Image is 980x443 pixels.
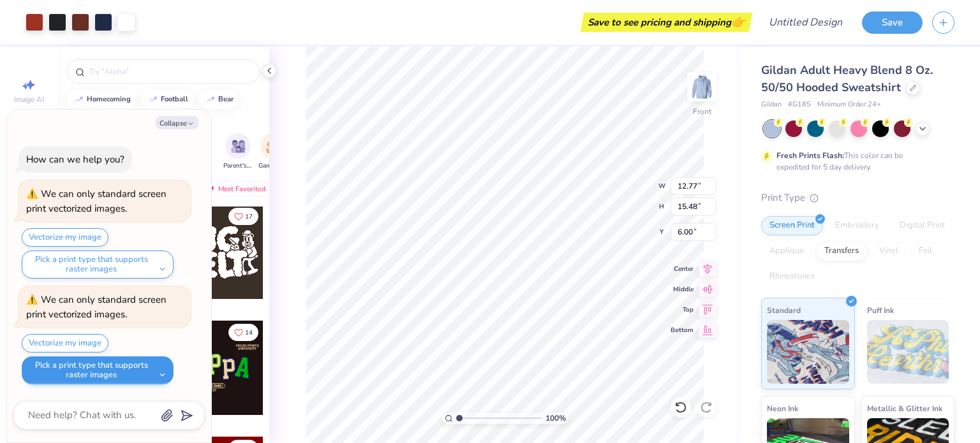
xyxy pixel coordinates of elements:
[776,150,844,161] strong: Fresh Prints Flash:
[22,228,108,247] button: Vectorize my image
[74,96,84,103] img: trend_line.gif
[761,62,933,95] span: Gildan Adult Heavy Blend 8 Oz. 50/50 Hooded Sweatshirt
[258,133,288,171] div: filter for Game Day
[245,214,253,220] span: 17
[26,187,167,215] div: We can only standard screen print vectorized images.
[198,90,239,109] button: bear
[761,99,782,110] span: Gildan
[245,330,253,336] span: 14
[671,305,694,314] span: Top
[910,242,940,261] div: Foil
[761,267,823,286] div: Rhinestones
[87,96,131,103] div: homecoming
[761,191,954,205] div: Print Type
[671,265,694,273] span: Center
[14,94,44,105] span: Image AI
[218,96,234,103] div: bear
[223,133,253,171] button: filter button
[200,181,272,196] div: Most Favorited
[584,13,749,32] div: Save to see pricing and shipping
[827,216,887,235] div: Embroidery
[156,116,198,129] button: Collapse
[22,356,174,384] button: Pick a print type that supports raster images
[88,65,251,78] input: Try "Alpha"
[761,216,823,235] div: Screen Print
[817,99,881,110] span: Minimum Order: 24 +
[776,150,933,173] div: This color can be expedited for 5 day delivery.
[689,74,715,99] img: Front
[22,334,108,352] button: Vectorize my image
[26,153,124,166] div: How can we help you?
[141,90,194,109] button: football
[759,10,852,35] input: Untitled Design
[161,96,188,103] div: football
[266,139,281,154] img: Game Day Image
[891,216,953,235] div: Digital Print
[258,161,288,171] span: Game Day
[26,293,167,321] div: We can only standard screen print vectorized images.
[867,303,894,317] span: Puff Ink
[871,242,907,261] div: Vinyl
[693,106,711,117] div: Front
[223,161,253,171] span: Parent's Weekend
[148,96,158,103] img: trend_line.gif
[671,285,694,294] span: Middle
[767,402,798,415] span: Neon Ink
[228,324,258,341] button: Like
[867,320,949,384] img: Puff Ink
[767,303,801,317] span: Standard
[258,133,288,171] button: filter button
[223,133,253,171] div: filter for Parent's Weekend
[546,412,566,424] span: 100 %
[862,11,923,34] button: Save
[671,326,694,335] span: Bottom
[231,139,246,154] img: Parent's Weekend Image
[767,320,849,384] img: Standard
[731,14,745,29] span: 👉
[22,251,174,279] button: Pick a print type that supports raster images
[67,90,137,109] button: homecoming
[788,99,811,110] span: # G185
[816,242,867,261] div: Transfers
[761,242,812,261] div: Applique
[867,402,942,415] span: Metallic & Glitter Ink
[228,208,258,225] button: Like
[205,96,216,103] img: trend_line.gif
